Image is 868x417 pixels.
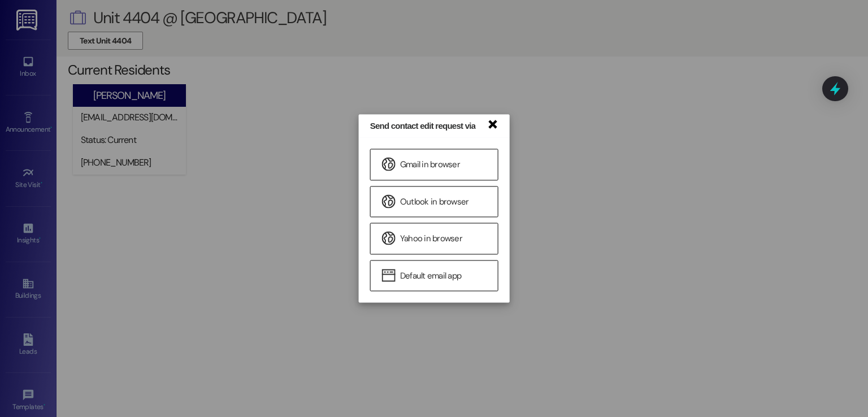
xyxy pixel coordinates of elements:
span: Default email app [400,270,461,282]
span: Yahoo in browser [400,233,462,245]
span: Gmail in browser [400,159,460,171]
span: Outlook in browser [400,196,469,208]
a: Default email app [370,260,498,291]
a: Yahoo in browser [370,223,498,254]
a: Gmail in browser [370,149,498,180]
a: × [487,118,498,129]
div: Send contact edit request via [370,120,476,132]
a: Outlook in browser [370,186,498,217]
